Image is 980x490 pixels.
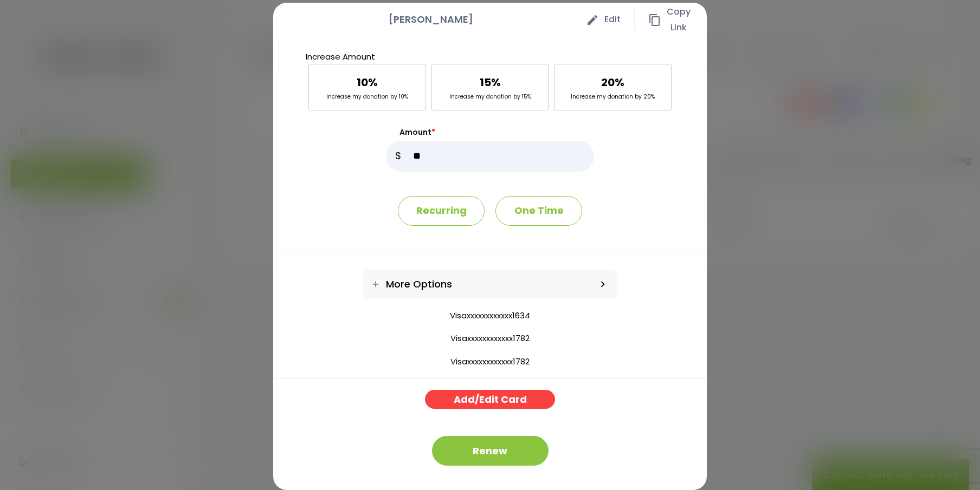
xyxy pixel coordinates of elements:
[326,92,408,102] p: Increase my donation by 10%
[572,9,635,30] a: edit Edit
[425,390,555,409] a: Add/Edit Card
[667,4,691,36] span: Copy Link
[398,196,485,226] p: Recurring
[495,196,582,226] p: One Time
[432,436,549,466] button: Renew
[273,356,707,368] option: Visaxxxxxxxxxxxx1782
[386,141,410,172] p: $
[480,73,501,92] p: 15%
[273,332,707,345] option: Visaxxxxxxxxxxxx1782
[357,73,378,92] p: 10%
[289,12,572,28] p: [PERSON_NAME]
[571,92,655,102] p: Increase my donation by 20%
[597,278,609,290] i: keyboard_arrow_right
[306,49,675,64] p: Increase Amount
[273,310,707,322] option: Visaxxxxxxxxxxxx1634
[604,12,621,28] span: Edit
[363,270,588,299] a: More Options
[648,14,661,27] span: content_copy
[601,73,624,92] p: 20%
[586,14,599,27] span: edit
[386,127,594,138] label: Amount
[371,279,381,289] i: add
[449,92,531,102] p: Increase my donation by 15%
